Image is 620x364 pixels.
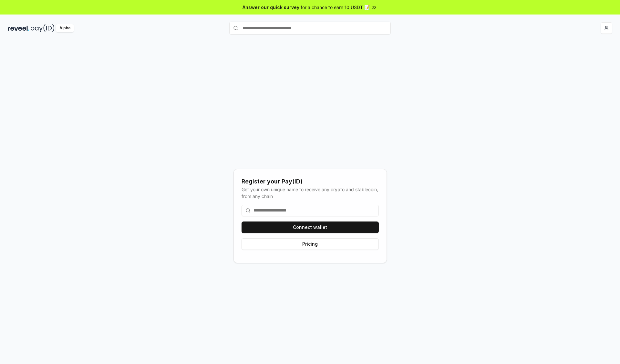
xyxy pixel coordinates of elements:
img: reveel_dark [8,24,29,32]
img: pay_id [31,24,55,32]
span: for a chance to earn 10 USDT 📝 [301,4,370,11]
div: Register your Pay(ID) [242,177,379,186]
span: Answer our quick survey [243,4,299,11]
div: Alpha [56,24,74,32]
button: Pricing [242,238,379,250]
div: Get your own unique name to receive any crypto and stablecoin, from any chain [242,186,379,200]
button: Connect wallet [242,221,379,233]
